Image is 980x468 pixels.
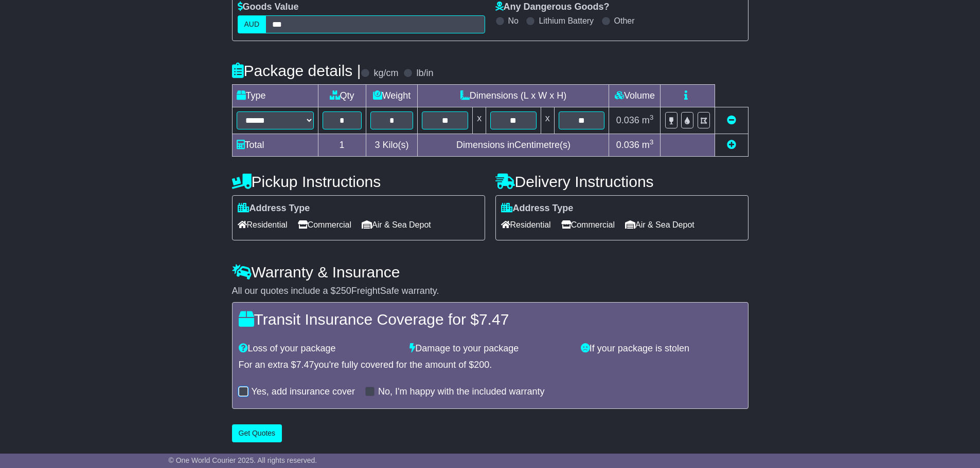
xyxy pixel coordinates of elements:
div: Damage to your package [404,343,576,354]
label: Yes, add insurance cover [252,386,355,398]
a: Remove this item [727,115,736,125]
td: Dimensions in Centimetre(s) [418,134,609,157]
label: AUD [238,15,266,33]
button: Get Quotes [232,424,282,442]
span: 3 [375,140,380,150]
span: 7.47 [296,360,314,370]
label: Address Type [238,203,310,214]
span: Residential [238,217,288,233]
td: Kilo(s) [366,134,418,157]
label: Any Dangerous Goods? [495,2,610,13]
div: For an extra $ you're fully covered for the amount of $ . [239,360,742,371]
label: No, I'm happy with the included warranty [378,386,545,398]
td: x [541,107,554,134]
label: Goods Value [238,2,299,13]
div: Loss of your package [234,343,405,354]
span: 0.036 [616,115,639,125]
span: 0.036 [616,140,639,150]
div: All our quotes include a $ FreightSafe warranty. [232,286,749,297]
span: Residential [501,217,551,233]
td: Total [232,134,318,157]
h4: Warranty & Insurance [232,264,749,280]
span: Commercial [298,217,351,233]
label: lb/in [416,68,433,79]
span: m [642,140,654,150]
span: 250 [336,286,351,296]
h4: Pickup Instructions [232,173,485,190]
span: 200 [474,360,489,370]
td: x [473,107,486,134]
span: © One World Courier 2025. All rights reserved. [169,456,317,464]
sup: 3 [650,138,654,146]
span: 7.47 [479,311,509,328]
td: Type [232,85,318,107]
span: Air & Sea Depot [362,217,431,233]
label: kg/cm [373,68,398,79]
h4: Transit Insurance Coverage for $ [239,311,742,328]
label: Lithium Battery [539,16,594,26]
td: Dimensions (L x W x H) [418,85,609,107]
span: m [642,115,654,125]
label: No [508,16,519,26]
span: Air & Sea Depot [625,217,694,233]
td: Weight [366,85,418,107]
td: Qty [318,85,366,107]
div: If your package is stolen [576,343,747,354]
td: Volume [609,85,661,107]
label: Address Type [501,203,574,214]
h4: Delivery Instructions [495,173,749,190]
span: Commercial [561,217,615,233]
a: Add new item [727,140,736,150]
td: 1 [318,134,366,157]
h4: Package details | [232,62,361,79]
sup: 3 [650,114,654,121]
label: Other [614,16,635,26]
